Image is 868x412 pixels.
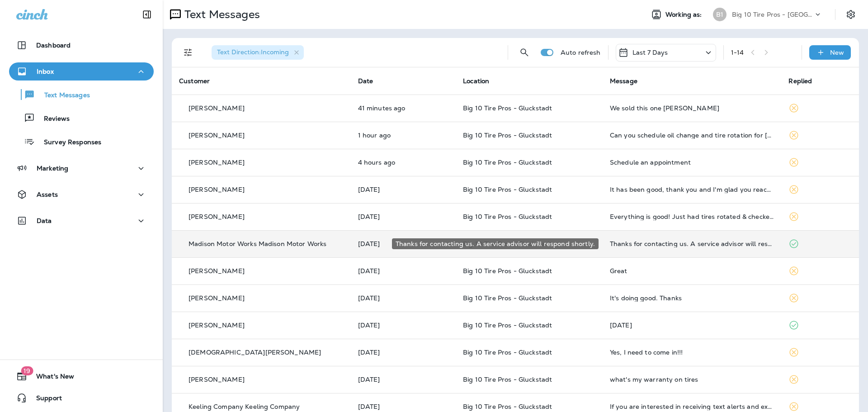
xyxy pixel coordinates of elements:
p: Aug 18, 2025 07:52 AM [358,159,449,166]
div: Schedule an appointment [610,159,774,166]
span: Big 10 Tire Pros - Gluckstadt [463,158,552,166]
button: Collapse Sidebar [134,5,160,24]
p: [PERSON_NAME] [189,267,245,275]
button: 19What's New [9,367,154,385]
p: [PERSON_NAME] [189,376,245,383]
p: Aug 15, 2025 10:24 AM [358,240,449,247]
div: what's my warranty on tires [610,376,774,383]
p: Aug 18, 2025 11:16 AM [358,104,449,112]
p: Marketing [37,165,68,172]
span: 19 [21,366,33,375]
button: Search Messages [515,43,533,62]
button: Dashboard [9,36,154,54]
p: Text Messages [35,91,90,100]
p: Madison Motor Works Madison Motor Works [189,240,326,247]
span: Big 10 Tire Pros - Gluckstadt [463,375,552,384]
span: Working as: [665,11,704,19]
div: Everything is good! Just had tires rotated & checked. Thank you [610,213,774,220]
span: Support [27,394,62,405]
span: Big 10 Tire Pros - Gluckstadt [463,348,552,356]
p: Text Messages [181,8,260,21]
p: Big 10 Tire Pros - [GEOGRAPHIC_DATA] [732,11,813,18]
div: Great [610,267,774,275]
div: It has been good, thank you and I'm glad you reached out. I will come by to get that center cap p... [610,186,774,193]
div: Text Direction:Incoming [212,45,304,60]
span: Big 10 Tire Pros - Gluckstadt [463,294,552,302]
div: We sold this one Dale [610,104,774,112]
span: Customer [179,77,210,85]
p: Data [37,217,52,224]
p: [PERSON_NAME] [189,186,245,193]
span: Text Direction : Incoming [217,48,289,56]
p: Reviews [35,115,70,123]
p: [DEMOGRAPHIC_DATA][PERSON_NAME] [189,349,321,356]
p: Aug 13, 2025 08:46 PM [358,294,449,302]
p: Assets [37,191,58,198]
p: [PERSON_NAME] [189,159,245,166]
span: Location [463,77,489,85]
p: New [830,49,844,56]
p: Aug 18, 2025 10:27 AM [358,132,449,139]
div: Yes, I need to come in!!! [610,349,774,356]
div: If you are interested in receiving text alerts and exclusive offers from us, text the word START ... [610,403,774,410]
p: Last 7 Days [632,49,668,56]
span: Message [610,77,637,85]
button: Inbox [9,62,154,81]
button: Survey Responses [9,132,154,151]
p: Keeling Company Keeling Company [189,403,300,410]
p: Aug 13, 2025 10:58 AM [358,349,449,356]
div: Yesterday [610,322,774,329]
div: It's doing good. Thanks [610,294,774,302]
p: Inbox [37,68,54,75]
button: Reviews [9,109,154,128]
p: Aug 15, 2025 10:25 AM [358,213,449,220]
p: [PERSON_NAME] [189,213,245,220]
p: Aug 14, 2025 10:48 AM [358,267,449,275]
div: B1 [713,8,726,21]
span: Big 10 Tire Pros - Gluckstadt [463,213,552,221]
p: Aug 15, 2025 10:46 AM [358,186,449,193]
span: Date [358,77,373,85]
p: [PERSON_NAME] [189,132,245,139]
p: [PERSON_NAME] [189,322,245,329]
button: Marketing [9,159,154,177]
button: Text Messages [9,85,154,104]
p: Aug 13, 2025 10:25 AM [358,403,449,410]
span: Big 10 Tire Pros - Gluckstadt [463,104,552,112]
div: Thanks for contacting us. A service advisor will respond shortly. [610,240,774,247]
span: Big 10 Tire Pros - Gluckstadt [463,185,552,194]
p: Auto refresh [561,49,601,56]
p: [PERSON_NAME] [189,104,245,112]
p: Survey Responses [35,138,101,147]
button: Assets [9,185,154,204]
button: Settings [843,6,859,23]
button: Filters [179,43,197,62]
span: Big 10 Tire Pros - Gluckstadt [463,267,552,275]
p: Aug 13, 2025 11:38 AM [358,322,449,329]
p: Dashboard [36,42,71,49]
span: Replied [788,77,812,85]
span: Big 10 Tire Pros - Gluckstadt [463,403,552,411]
span: Big 10 Tire Pros - Gluckstadt [463,131,552,139]
div: Thanks for contacting us. A service advisor will respond shortly. [392,238,599,249]
button: Data [9,212,154,230]
span: What's New [27,373,74,384]
p: [PERSON_NAME] [189,294,245,302]
p: Aug 13, 2025 10:49 AM [358,376,449,383]
div: 1 - 14 [731,49,744,56]
span: Big 10 Tire Pros - Gluckstadt [463,321,552,329]
button: Support [9,389,154,407]
div: Can you schedule oil change and tire rotation for Wednesday morning? [610,132,774,139]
